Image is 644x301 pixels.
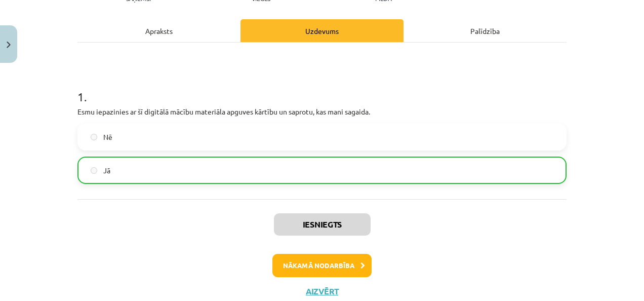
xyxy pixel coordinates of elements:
div: Apraksts [77,19,240,42]
button: Nākamā nodarbība [272,254,372,277]
h1: 1 . [77,72,567,103]
div: Uzdevums [240,19,404,42]
button: Iesniegts [274,213,371,236]
button: Aizvērt [303,286,341,296]
input: Jā [91,167,97,174]
span: Jā [103,165,110,176]
p: Esmu iepazinies ar šī digitālā mācību materiāla apguves kārtību un saprotu, kas mani sagaida. [77,106,567,117]
span: Nē [103,132,112,142]
img: icon-close-lesson-0947bae3869378f0d4975bcd49f059093ad1ed9edebbc8119c70593378902aed.svg [7,42,11,48]
div: Palīdzība [404,19,567,42]
input: Nē [91,134,97,140]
